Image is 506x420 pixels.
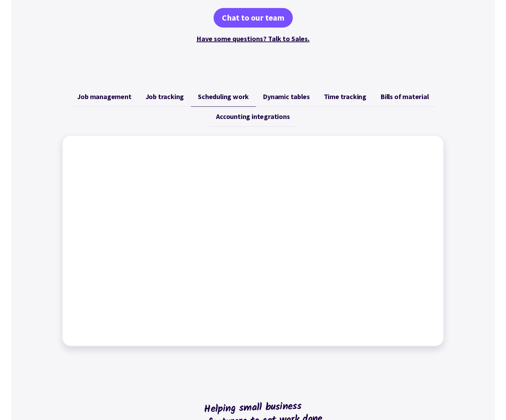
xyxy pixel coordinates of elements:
[214,8,293,28] a: Chat to our team
[216,112,290,121] span: Accounting integrations
[380,92,429,101] span: Bills of material
[198,92,249,101] span: Scheduling work
[196,34,310,43] a: Have some questions? Talk to Sales.
[263,92,310,101] span: Dynamic tables
[146,92,184,101] span: Job tracking
[324,92,366,101] span: Time tracking
[77,92,131,101] span: Job management
[70,143,436,339] iframe: Factory - Scheduling work and events using Planner
[390,345,506,420] iframe: Chat Widget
